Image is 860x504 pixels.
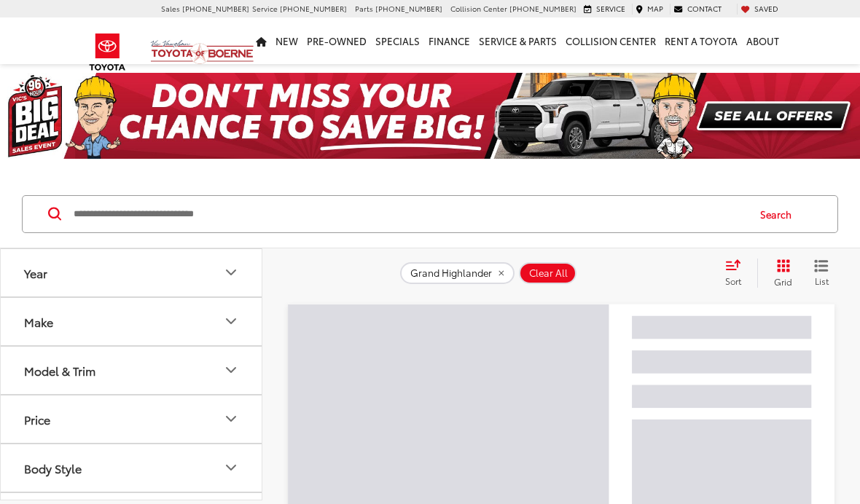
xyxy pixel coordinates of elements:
a: Service [580,4,629,14]
div: Make [24,315,53,328]
div: Price [222,410,240,428]
a: Service & Parts: Opens in a new tab [474,17,561,64]
input: Search by Make, Model, or Keyword [72,197,746,232]
button: remove Grand%20Highlander [400,262,515,284]
button: Model & TrimModel & Trim [1,347,263,394]
div: Year [222,264,240,281]
button: MakeMake [1,298,263,345]
a: Pre-Owned [302,17,371,64]
img: Vic Vaughan Toyota of Boerne [150,39,254,65]
a: About [742,17,783,64]
a: New [271,17,302,64]
a: Home [251,17,271,64]
div: Make [222,312,240,330]
span: Service [252,3,278,14]
a: Map [632,4,667,14]
div: Year [24,266,47,280]
span: Sort [725,275,741,287]
span: [PHONE_NUMBER] [182,3,249,14]
span: Grand Highlander [410,267,492,279]
span: Sales [161,3,180,14]
div: Body Style [24,461,82,475]
button: PricePrice [1,395,263,443]
button: Grid View [757,259,803,288]
button: List View [803,259,840,288]
span: [PHONE_NUMBER] [375,3,442,14]
span: Service [596,3,625,14]
button: Search [746,196,813,232]
a: Contact [670,4,725,14]
div: Price [24,412,50,426]
button: Body StyleBody Style [1,444,263,492]
span: Grid [774,275,792,288]
a: Specials [371,17,424,64]
span: Map [647,3,663,14]
span: Parts [355,3,373,14]
div: Model & Trim [222,361,240,379]
a: Collision Center [561,17,660,64]
span: Collision Center [450,3,507,14]
div: Body Style [222,459,240,476]
span: [PHONE_NUMBER] [280,3,347,14]
img: Toyota [80,28,135,76]
span: Saved [754,3,778,14]
span: Clear All [529,267,568,279]
button: Clear All [519,262,576,284]
span: [PHONE_NUMBER] [509,3,576,14]
span: Contact [687,3,722,14]
a: My Saved Vehicles [737,4,782,14]
a: Rent a Toyota [660,17,742,64]
a: Finance [424,17,474,64]
button: YearYear [1,249,263,296]
span: List [814,275,829,287]
div: Model & Trim [24,363,95,377]
button: Select sort value [718,259,757,288]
